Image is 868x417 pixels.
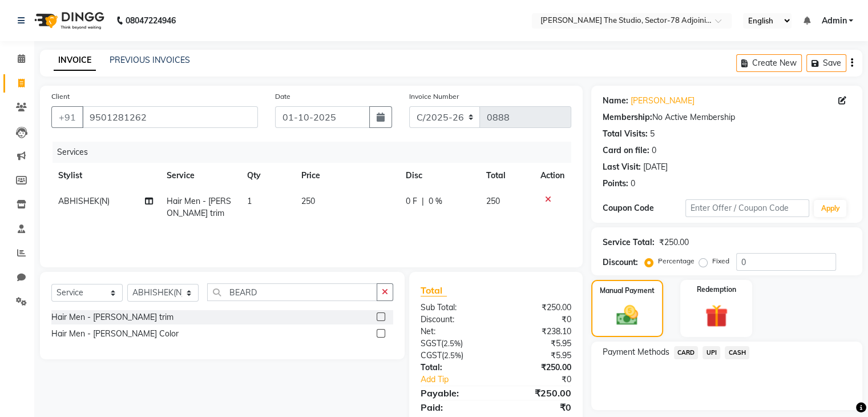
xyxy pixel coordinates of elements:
input: Enter Offer / Coupon Code [685,199,810,217]
div: Services [53,142,580,163]
span: Admin [821,15,846,27]
a: Add Tip [412,374,510,386]
img: _gift.svg [698,302,735,330]
label: Client [51,91,70,102]
span: 2.5% [443,339,461,348]
span: 0 F [406,195,417,207]
div: Hair Men - [PERSON_NAME] trim [51,311,173,323]
span: Total [421,284,447,296]
div: Payable: [412,386,496,400]
div: Discount: [412,314,496,326]
label: Date [275,91,290,102]
div: ₹250.00 [496,362,580,374]
div: 0 [631,178,635,190]
div: Sub Total: [412,302,496,314]
div: ₹0 [510,374,579,386]
th: Qty [240,163,294,189]
span: SGST [421,338,441,348]
div: Points: [603,178,628,190]
th: Price [294,163,399,189]
div: ( ) [412,350,496,362]
button: Save [806,54,846,72]
div: ₹238.10 [496,326,580,338]
div: ₹250.00 [496,386,580,400]
div: Card on file: [603,145,649,157]
span: 0 % [429,195,442,207]
span: CARD [674,346,699,359]
span: | [422,195,424,207]
th: Total [479,163,533,189]
div: ₹250.00 [659,236,689,248]
span: 250 [301,196,315,206]
div: Membership: [603,111,652,123]
input: Search by Name/Mobile/Email/Code [82,106,258,128]
div: Name: [603,95,628,107]
span: ABHISHEK(N) [58,196,110,206]
label: Manual Payment [600,286,655,296]
div: ₹0 [496,314,580,326]
span: 2.5% [444,351,461,360]
div: ₹5.95 [496,338,580,350]
button: Apply [814,200,846,217]
input: Search or Scan [207,283,377,301]
a: INVOICE [54,50,96,71]
div: Last Visit: [603,161,641,173]
div: Total: [412,362,496,374]
label: Percentage [658,256,695,266]
label: Fixed [712,256,729,266]
th: Stylist [51,163,160,189]
div: 5 [650,128,655,140]
div: ₹0 [496,400,580,414]
th: Action [534,163,571,189]
a: [PERSON_NAME] [631,95,695,107]
img: _cash.svg [609,303,645,328]
div: ₹250.00 [496,302,580,314]
a: PREVIOUS INVOICES [110,55,190,65]
label: Invoice Number [409,91,459,102]
button: Create New [736,54,802,72]
div: ( ) [412,338,496,350]
div: ₹5.95 [496,350,580,362]
span: CASH [725,346,749,359]
th: Service [160,163,240,189]
div: [DATE] [643,161,668,173]
span: CGST [421,350,442,360]
div: Coupon Code [603,202,685,214]
span: 250 [486,196,499,206]
div: Discount: [603,256,638,268]
span: UPI [703,346,720,359]
th: Disc [399,163,479,189]
span: Hair Men - [PERSON_NAME] trim [167,196,231,218]
b: 08047224946 [126,5,176,37]
div: Net: [412,326,496,338]
div: Total Visits: [603,128,648,140]
button: +91 [51,106,83,128]
div: Service Total: [603,236,655,248]
div: 0 [652,145,656,157]
span: Payment Methods [603,346,669,358]
span: 1 [247,196,252,206]
img: logo [29,5,107,37]
div: Paid: [412,400,496,414]
div: Hair Men - [PERSON_NAME] Color [51,328,179,340]
div: No Active Membership [603,111,851,123]
label: Redemption [697,284,736,295]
